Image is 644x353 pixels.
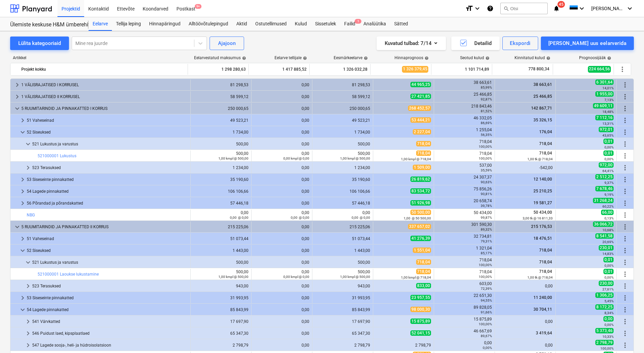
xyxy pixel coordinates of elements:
div: Eelarvestatud maksumus [194,55,246,60]
small: 14,83% [602,252,614,256]
span: 0,01 [603,150,614,156]
div: Prognoosijääk [579,55,611,60]
span: 38 663,61 [533,82,553,87]
span: 142 867,71 [530,106,553,111]
div: Eelarve tellijale [275,55,307,60]
span: keyboard_arrow_right [19,187,27,195]
i: format_size [465,4,473,13]
div: 1 443,00 [315,248,370,253]
div: 500,00 [315,269,370,279]
div: 51 Vaheseinad [27,115,188,126]
span: Rohkem tegevusi [621,140,629,148]
small: 1,00 kmpl @ 500,00 [340,275,370,279]
div: 52 Siseuksed [27,245,188,256]
span: 9+ [195,4,201,9]
div: 1 321,04 [437,246,492,255]
div: 500,00 [315,151,370,161]
span: help [362,56,368,60]
div: 250 000,65 [193,106,248,111]
span: keyboard_arrow_right [13,93,21,101]
div: 0,00 [315,210,370,220]
span: help [484,56,490,60]
span: 0,01 [603,257,614,262]
span: keyboard_arrow_down [24,140,32,148]
span: 268 452,57 [408,105,431,111]
div: 58 599,12 [315,94,370,99]
span: Rohkem tegevusi [621,223,629,231]
span: 1 509,00 [413,165,431,170]
span: Rohkem tegevusi [621,164,629,172]
span: 83 534,72 [410,188,431,194]
span: 44 965,25 [410,82,431,87]
span: Rohkem tegevusi [621,246,629,255]
span: Rohkem tegevusi [621,270,629,278]
div: 0,00 [254,130,309,135]
small: 39,78% [481,204,492,208]
small: 0,00 @ 0,00 [352,216,370,219]
small: 100,00% [479,157,492,160]
small: 0,00 @ 0,00 [230,216,248,219]
small: 1,00 kmpl @ 500,00 [218,275,248,279]
div: Detailid [459,39,492,48]
span: 718,04 [539,260,553,264]
span: Rohkem tegevusi [621,187,629,195]
div: 1 101 714,89 [434,64,489,75]
span: 1 [355,19,361,24]
div: 5 RUUMITARINDID JA PINNAKATTED I KORRUS [21,103,188,114]
small: 18,48% [602,110,614,114]
span: 27 421,85 [410,94,431,99]
small: 7,13% [604,98,614,102]
div: 500,00 [315,142,370,146]
span: Rohkem tegevusi [621,258,629,266]
span: 0,01 [603,269,614,274]
a: Ostutellimused [251,17,291,31]
span: Rohkem tegevusi [621,341,629,349]
span: keyboard_arrow_right [13,81,21,89]
div: 35 190,60 [193,177,248,182]
div: 500,00 [193,142,248,146]
small: 79,31% [481,239,492,243]
span: 18 476,51 [533,236,553,241]
a: Hinnapäringud [145,17,185,31]
small: 0,00% [604,264,614,267]
a: 521000001 Laoukse lukustamine [38,272,99,277]
div: 81 298,53 [193,83,248,87]
div: 718,04 [437,269,492,279]
div: Artikkel [10,55,188,60]
div: 51 073,44 [315,236,370,241]
div: Kinnitatud kulud [515,55,550,60]
div: 718,04 [437,139,492,149]
span: 7 112,16 [595,115,614,120]
a: Sätted [390,17,412,31]
div: 0,00 [254,94,309,99]
small: 100,00% [479,145,492,148]
span: 19 581,27 [533,201,553,205]
span: 230,01 [599,245,614,251]
a: Eelarve [89,17,112,31]
div: 57 446,18 [193,201,248,206]
span: Rohkem tegevusi [621,199,629,207]
div: 54 Lagede pinnakatted [27,186,188,197]
span: 1 326 379,45 [402,66,428,72]
div: 0,00 [254,189,309,194]
span: help [241,56,246,60]
div: 81 298,53 [315,83,370,87]
small: 0,00% [604,157,614,161]
div: 1 VÄLISRAJATISED II KORRUSEL [21,91,188,102]
span: 35 326,15 [533,118,553,122]
span: 224 664,56 [588,66,611,72]
span: 718,04 [416,150,431,156]
button: Kuvatud tulbad:7/14 [377,37,446,50]
div: 500,00 [193,151,248,161]
div: 1 326 032,28 [312,64,367,75]
div: 75 856,26 [437,187,492,196]
span: help [302,56,307,60]
span: 0,01 [603,139,614,144]
div: 1 234,00 [315,165,370,170]
div: 32 734,81 [437,234,492,243]
span: [PERSON_NAME] [591,6,625,11]
small: 1,00 kmpl @ 500,00 [218,157,248,160]
i: notifications [553,4,560,13]
span: keyboard_arrow_down [19,246,27,255]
